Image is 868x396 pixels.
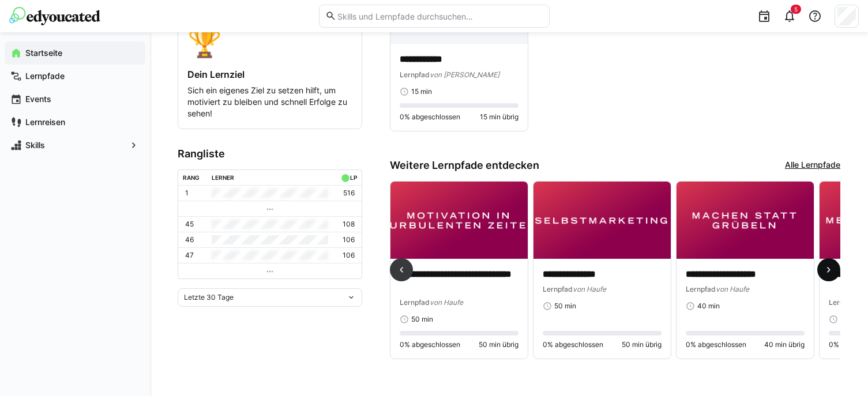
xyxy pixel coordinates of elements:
h3: Rangliste [178,148,362,160]
p: 45 [185,220,194,229]
span: 50 min übrig [479,340,518,349]
span: von Haufe [716,285,749,293]
span: 0% abgeschlossen [543,340,603,349]
span: von Haufe [573,285,606,293]
span: Letzte 30 Tage [184,293,234,302]
span: 15 min übrig [480,112,518,122]
span: 0% abgeschlossen [686,340,746,349]
p: 516 [343,188,355,198]
span: Lernpfad [686,285,716,293]
div: Lerner [212,174,234,181]
input: Skills und Lernpfade durchsuchen… [336,11,543,21]
img: image [390,182,528,259]
p: 108 [343,220,355,229]
img: image [533,182,671,259]
span: 5 [794,6,798,13]
span: Lernpfad [400,70,430,79]
span: von Haufe [430,298,463,307]
div: Rang [183,174,200,181]
p: 1 [185,188,189,198]
span: 40 min übrig [764,340,805,349]
p: 106 [343,235,355,244]
img: image [677,182,814,259]
h4: Dein Lernziel [187,69,352,80]
span: Lernpfad [543,285,573,293]
p: Sich ein eigenes Ziel zu setzen hilft, um motiviert zu bleiben und schnell Erfolge zu sehen! [187,85,352,119]
span: 50 min [411,315,433,324]
span: von [PERSON_NAME] [430,70,499,79]
span: 0% abgeschlossen [400,340,460,349]
span: 50 min [554,301,576,311]
p: 46 [185,235,194,244]
span: Lernpfad [400,298,430,307]
p: 47 [185,251,194,260]
span: Lernpfad [829,298,859,307]
div: 🏆 [187,25,352,59]
span: 40 min [697,301,720,311]
a: Alle Lernpfade [785,159,840,172]
span: 15 min [411,87,432,96]
h3: Weitere Lernpfade entdecken [390,159,539,172]
div: LP [350,174,357,181]
span: 0% abgeschlossen [400,112,460,122]
span: 50 min übrig [622,340,662,349]
p: 106 [343,251,355,260]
